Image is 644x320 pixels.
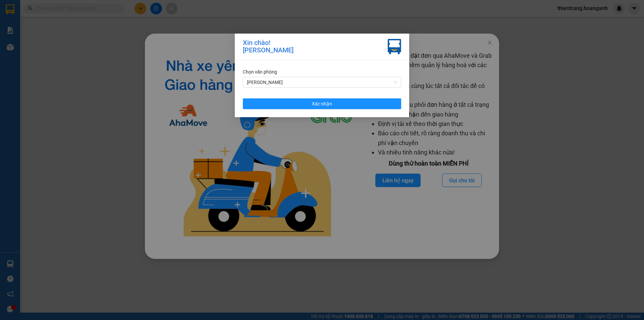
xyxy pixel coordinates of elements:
div: Xin chào! [PERSON_NAME] [243,39,293,54]
img: vxr-icon [388,39,401,54]
button: Xác nhận [243,98,401,109]
span: Xác nhận [312,100,332,107]
div: Chọn văn phòng [243,68,401,76]
span: Hồ Chí Minh [247,77,397,87]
